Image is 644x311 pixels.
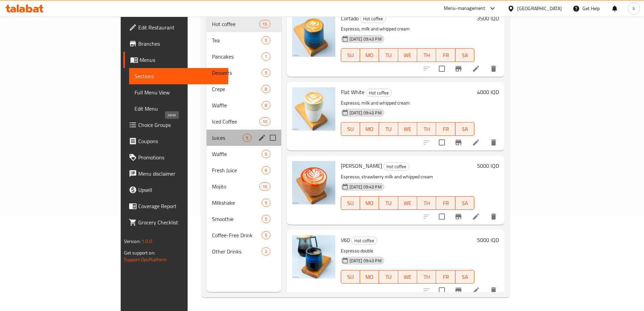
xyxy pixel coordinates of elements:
[450,282,467,298] button: Branch-specific-item
[212,36,262,44] span: Tea
[207,16,281,32] div: Hot coffee15
[398,48,417,62] button: WE
[135,72,223,80] span: Sections
[262,52,270,61] div: items
[124,237,141,246] span: Version:
[477,87,499,97] h6: 4000 IQD
[259,117,270,126] div: items
[262,86,270,92] span: 8
[384,163,409,171] span: Hot coffee
[420,50,433,60] span: TH
[485,208,502,225] button: delete
[436,270,455,284] button: FR
[477,235,499,245] h6: 5000 IQD
[207,13,281,262] nav: Menu sections
[123,19,228,36] a: Edit Restaurant
[123,133,228,149] a: Coupons
[347,184,384,190] span: [DATE] 09:43 PM
[124,248,155,257] span: Get support on:
[212,150,262,158] span: Waffle
[212,117,259,126] span: Iced Coffee
[435,135,449,150] span: Select to update
[262,216,270,222] span: 5
[360,48,379,62] button: MO
[363,198,376,208] span: MO
[212,231,262,239] div: Coffee-Free Drink
[382,124,395,134] span: TU
[243,134,251,142] div: items
[138,121,223,129] span: Choice Groups
[135,88,223,96] span: Full Menu View
[212,166,262,174] div: Fresh Juice
[379,270,398,284] button: TU
[485,134,502,151] button: delete
[138,23,223,31] span: Edit Restaurant
[207,211,281,227] div: Smoothie5
[138,153,223,161] span: Promotions
[455,48,474,62] button: SA
[123,214,228,230] a: Grocery Checklist
[260,21,270,27] span: 15
[341,25,475,33] p: Espresso, milk and whipped cream
[436,196,455,210] button: FR
[129,101,228,117] a: Edit Menu
[360,122,379,136] button: MO
[455,270,474,284] button: SA
[363,124,376,134] span: MO
[262,101,270,109] div: items
[420,272,433,282] span: TH
[341,270,360,284] button: SU
[262,231,270,239] div: items
[439,272,452,282] span: FR
[262,199,270,207] div: items
[436,122,455,136] button: FR
[401,198,414,208] span: WE
[455,196,474,210] button: SA
[363,272,376,282] span: MO
[417,122,436,136] button: TH
[633,5,635,12] span: h
[129,68,228,84] a: Sections
[207,65,281,81] div: Desserts5
[352,237,377,245] span: Hot coffee
[124,255,167,264] a: Support.OpsPlatform
[123,117,228,133] a: Choice Groups
[259,20,270,28] div: items
[207,48,281,65] div: Pancakes1
[212,101,262,109] span: Waffle
[485,61,502,77] button: delete
[262,36,270,44] div: items
[517,5,562,12] div: [GEOGRAPHIC_DATA]
[360,15,386,23] span: Hot coffee
[417,48,436,62] button: TH
[292,161,335,204] img: Rose Latte
[472,286,480,294] a: Edit menu item
[458,272,472,282] span: SA
[450,134,467,151] button: Branch-specific-item
[212,85,262,93] div: Crepe
[420,198,433,208] span: TH
[212,69,262,77] span: Desserts
[341,13,359,23] span: Cortado
[344,198,357,208] span: SU
[129,84,228,101] a: Full Menu View
[207,178,281,195] div: Mojito10
[262,248,270,255] span: 2
[212,20,259,28] span: Hot coffee
[360,196,379,210] button: MO
[382,198,395,208] span: TU
[262,69,270,77] div: items
[260,118,270,125] span: 10
[382,272,395,282] span: TU
[212,215,262,223] div: Smoothie
[123,165,228,182] a: Menu disclaimer
[450,61,467,77] button: Branch-specific-item
[366,89,391,97] span: Hot coffee
[477,161,499,171] h6: 5000 IQD
[292,87,335,131] img: Flat White
[341,48,360,62] button: SU
[444,4,485,13] div: Menu-management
